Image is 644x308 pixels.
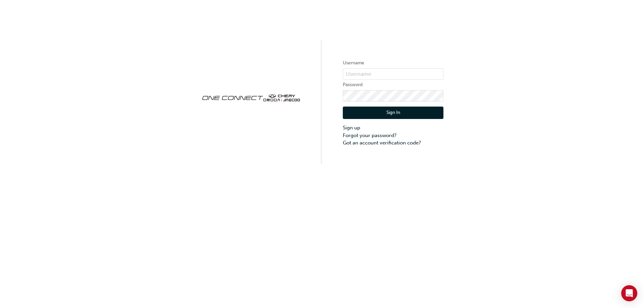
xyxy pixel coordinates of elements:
input: Username [343,68,443,80]
label: Password [343,81,443,89]
a: Got an account verification code? [343,139,443,147]
img: oneconnect [201,88,301,106]
div: Open Intercom Messenger [621,285,637,301]
a: Sign up [343,124,443,132]
a: Forgot your password? [343,132,443,139]
button: Sign In [343,107,443,119]
label: Username [343,59,443,67]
